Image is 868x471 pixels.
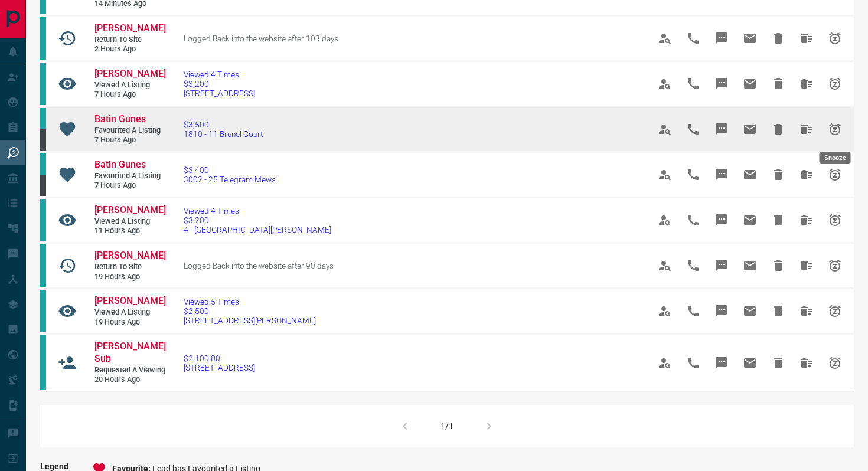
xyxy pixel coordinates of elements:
span: Hide All from Subhradeep Ganguli [792,70,821,98]
span: Hide All from Anqi Sun [792,251,821,280]
a: $3,5001810 - 11 Brunel Court [184,120,263,139]
span: [PERSON_NAME] [94,22,166,34]
span: 4 - [GEOGRAPHIC_DATA][PERSON_NAME] [184,225,331,234]
span: Logged Back into the website after 103 days [184,34,338,43]
span: Email [736,24,764,53]
span: Viewed 5 Times [184,297,316,306]
a: [PERSON_NAME] [94,22,165,35]
span: Message [707,297,736,325]
span: [PERSON_NAME] [94,250,166,261]
span: Snooze [821,349,849,377]
span: [STREET_ADDRESS] [184,363,255,372]
span: Viewed a Listing [94,308,165,318]
span: Email [736,206,764,234]
span: Snooze [821,70,849,98]
span: $2,100.00 [184,354,255,363]
span: Return to Site [94,35,165,45]
span: $3,200 [184,215,331,225]
span: [PERSON_NAME] [94,204,166,215]
span: Call [679,24,707,53]
a: Batin Gunes [94,113,165,126]
span: Hide [764,115,792,143]
div: 1/1 [440,421,453,431]
span: 19 hours ago [94,318,165,328]
a: Batin Gunes [94,159,165,171]
span: Email [736,349,764,377]
span: Email [736,115,764,143]
span: Hide [764,206,792,234]
span: Call [679,297,707,325]
span: $3,500 [184,120,263,129]
span: Message [707,161,736,189]
span: Call [679,70,707,98]
span: 11 hours ago [94,226,165,236]
span: Message [707,115,736,143]
span: Viewed 4 Times [184,206,331,215]
span: [PERSON_NAME] [94,68,166,79]
span: 3002 - 25 Telegram Mews [184,175,276,184]
span: Message [707,24,736,53]
span: Viewed a Listing [94,217,165,227]
span: $3,200 [184,79,255,89]
span: View Profile [651,206,679,234]
div: Snooze [820,152,851,164]
span: Viewed a Listing [94,80,165,90]
span: [STREET_ADDRESS] [184,89,255,98]
span: 19 hours ago [94,272,165,282]
span: $2,500 [184,306,316,316]
span: Hide [764,349,792,377]
span: Hide All from Batin Gunes [792,115,821,143]
div: mrloft.ca [40,129,46,151]
span: Logged Back into the website after 90 days [184,261,334,270]
span: [STREET_ADDRESS][PERSON_NAME] [184,316,316,325]
span: [PERSON_NAME] Sub [94,341,166,364]
span: 7 hours ago [94,135,165,145]
span: Viewed 4 Times [184,70,255,79]
span: Email [736,251,764,280]
span: View Profile [651,161,679,189]
a: $2,100.00[STREET_ADDRESS] [184,354,255,372]
span: Email [736,297,764,325]
span: 7 hours ago [94,181,165,191]
div: condos.ca [40,153,46,175]
span: Hide [764,251,792,280]
span: Snooze [821,297,849,325]
span: Call [679,115,707,143]
span: Snooze [821,206,849,234]
a: [PERSON_NAME] [94,250,165,262]
span: Hide [764,24,792,53]
span: Hide [764,297,792,325]
span: Message [707,70,736,98]
div: condos.ca [40,17,46,60]
span: 20 hours ago [94,375,165,385]
span: Hide [764,161,792,189]
span: Batin Gunes [94,159,146,170]
span: Hide [764,70,792,98]
div: condos.ca [40,335,46,390]
span: Hide All from Anthony Faye [792,24,821,53]
span: $3,400 [184,165,276,175]
span: Favourited a Listing [94,126,165,136]
div: condos.ca [40,108,46,129]
span: 1810 - 11 Brunel Court [184,129,263,139]
span: View Profile [651,297,679,325]
span: 7 hours ago [94,90,165,100]
span: Snooze [821,251,849,280]
span: Hide All from Andre Callegari [792,297,821,325]
span: Call [679,251,707,280]
a: Viewed 5 Times$2,500[STREET_ADDRESS][PERSON_NAME] [184,297,316,325]
div: condos.ca [40,199,46,241]
span: View Profile [651,251,679,280]
span: Snooze [821,115,849,143]
span: [PERSON_NAME] [94,295,166,306]
span: 2 hours ago [94,44,165,54]
span: Email [736,161,764,189]
span: Snooze [821,24,849,53]
span: View Profile [651,70,679,98]
span: Snooze [821,161,849,189]
span: Call [679,206,707,234]
a: [PERSON_NAME] [94,204,165,217]
a: $3,4003002 - 25 Telegram Mews [184,165,276,184]
span: Call [679,349,707,377]
a: Viewed 4 Times$3,2004 - [GEOGRAPHIC_DATA][PERSON_NAME] [184,206,331,234]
